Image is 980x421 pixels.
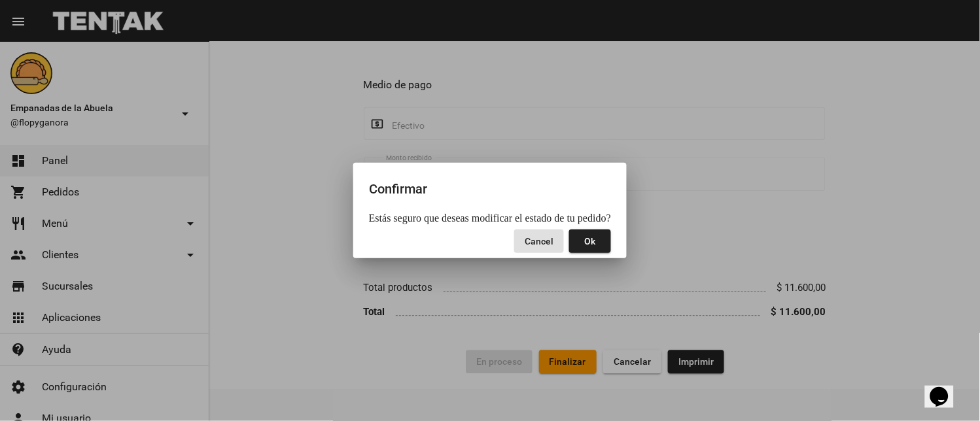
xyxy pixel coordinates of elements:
[525,236,553,246] span: Cancel
[569,229,611,253] button: Close dialog
[369,178,611,199] h2: Confirmar
[514,229,564,253] button: Close dialog
[585,236,596,246] span: Ok
[353,212,627,224] mat-dialog-content: Estás seguro que deseas modificar el estado de tu pedido?
[925,369,967,408] iframe: chat widget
